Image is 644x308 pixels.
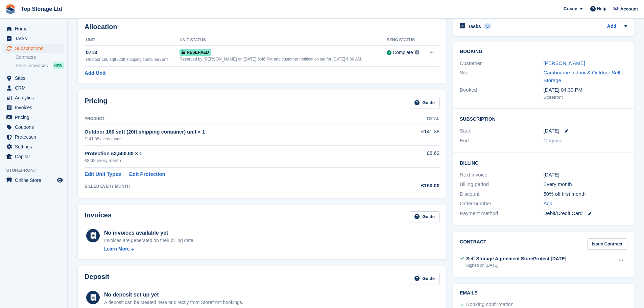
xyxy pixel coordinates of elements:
div: £8.62 every month [85,157,392,164]
a: Add Unit [85,69,105,77]
div: Billing period [460,181,543,188]
span: Reserved [180,49,211,56]
span: Account [620,6,638,13]
a: menu [3,93,64,102]
a: Top Storage Ltd [18,3,65,15]
a: Contracts [16,54,64,61]
a: Edit Protection [129,170,165,178]
span: Coupons [15,122,55,132]
a: Learn More [104,245,195,253]
div: No deposit set up yet [104,291,243,299]
div: No invoices available yet [104,229,195,237]
th: Total [392,114,439,124]
a: menu [3,83,64,93]
a: menu [3,103,64,112]
div: Discount [460,190,543,198]
div: Complete [393,49,413,56]
a: menu [3,142,64,151]
span: Sites [15,73,55,83]
div: 50% off first month [544,190,627,198]
div: Signed on [DATE] [466,262,566,268]
a: Guide [410,273,439,284]
div: Learn More [104,245,129,253]
span: Help [597,5,606,12]
a: menu [3,34,64,43]
a: menu [3,175,64,185]
span: Invoices [15,103,55,112]
h2: Subscription [460,115,627,122]
a: Add [607,23,616,30]
td: £141.38 [392,124,439,145]
a: menu [3,132,64,142]
span: Home [15,24,55,33]
span: Ongoing [544,138,563,143]
a: menu [3,73,64,83]
div: Site [460,69,543,84]
a: Price increases NEW [16,62,64,69]
div: Storefront [544,94,627,101]
span: Pricing [15,113,55,122]
th: Product [85,114,392,124]
a: menu [3,44,64,53]
div: Reserved by [PERSON_NAME] on [DATE] 5:46 PM and customer notification set for [DATE] 6:00 AM. [180,56,387,62]
span: Capital [15,152,55,161]
span: Protection [15,132,55,142]
a: Guide [410,97,439,108]
div: Self Storage Agreement StoreProtect [DATE] [466,255,566,262]
a: Edit Unit Types [85,170,121,178]
div: £141.38 every month [85,136,392,142]
img: icon-info-grey-7440780725fd019a000dd9b08b2336e03edf1995a4989e88bcd33f0948082b44.svg [415,50,419,54]
span: Analytics [15,93,55,102]
th: Unit Status [180,35,387,46]
th: Unit [85,35,180,46]
h2: Tasks [468,23,481,29]
a: Add [544,200,553,208]
div: Order number [460,200,543,208]
span: Tasks [15,34,55,43]
div: Outdoor 160 sqft (20ft shipping container) unit × 1 [85,128,392,136]
a: menu [3,152,64,161]
a: Issue Contract [587,238,627,250]
div: Outdoor 160 sqft (20ft shipping container) unit [86,56,180,63]
a: menu [3,24,64,33]
img: stora-icon-8386f47178a22dfd0bd8f6a31ec36ba5ce8667c1dd55bd0f319d3a0aa187defe.svg [5,4,16,14]
div: 0713 [86,49,180,56]
div: Debit/Credit Card [544,210,627,217]
img: Sam Topham [613,5,619,12]
h2: Emails [460,290,627,296]
h2: Contract [460,238,486,250]
span: Storefront [6,167,67,174]
div: Every month [544,181,627,188]
span: Online Store [15,175,55,185]
div: Invoices are generated on their billing date. [104,237,195,244]
div: NEW [53,62,64,69]
a: menu [3,122,64,132]
span: CRM [15,83,55,93]
h2: Invoices [85,211,112,222]
a: [PERSON_NAME] [544,60,585,66]
span: Settings [15,142,55,151]
a: menu [3,113,64,122]
div: [DATE] [544,171,627,179]
span: Create [564,5,577,12]
div: Customer [460,60,543,67]
span: Subscriptions [15,44,55,53]
h2: Allocation [85,23,439,31]
div: Payment method [460,210,543,217]
h2: Billing [460,159,627,166]
div: Start [460,127,543,135]
a: Guide [410,211,439,222]
div: Next invoice [460,171,543,179]
p: A deposit can be created here or directly from Storefront bookings. [104,299,243,306]
span: Price increases [16,63,48,69]
th: Sync Status [387,35,424,46]
h2: Pricing [85,97,108,108]
div: BILLED EVERY MONTH [85,183,392,189]
div: End [460,137,543,145]
div: [DATE] 04:39 PM [544,86,627,94]
h2: Deposit [85,273,109,284]
a: Cambourne Indoor & Outdoor Self Storage [544,70,621,83]
div: 0 [484,23,492,29]
time: 2025-08-10 23:00:00 UTC [544,127,559,135]
div: Booked [460,86,543,100]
